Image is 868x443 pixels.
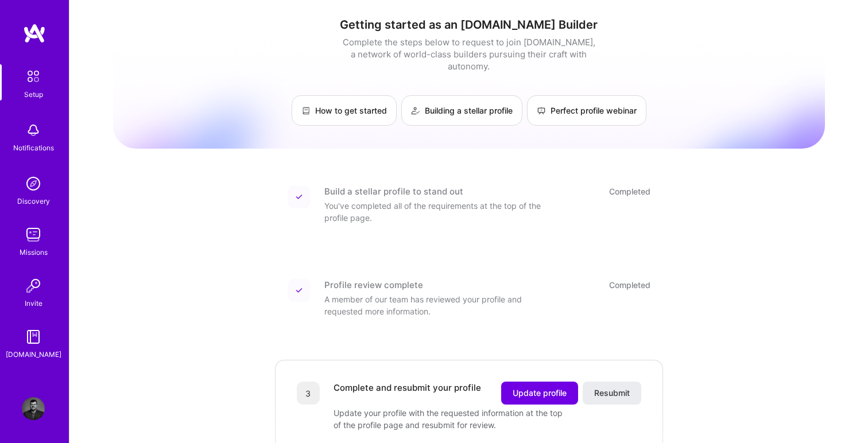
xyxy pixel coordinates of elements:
div: Profile review complete [324,279,423,291]
img: User Avatar [22,397,45,420]
div: 3 [297,382,320,405]
span: Update profile [513,387,567,399]
div: Complete and resubmit your profile [334,382,481,405]
img: discovery [22,172,45,195]
img: How to get started [301,106,311,115]
a: Perfect profile webinar [527,95,646,126]
img: Invite [22,274,45,297]
img: Completed [296,287,303,294]
button: Resubmit [583,382,641,405]
span: Resubmit [594,387,630,399]
div: Completed [609,185,650,197]
div: Build a stellar profile to stand out [324,185,463,197]
a: User Avatar [19,397,48,420]
div: Completed [609,279,650,291]
img: teamwork [22,223,45,246]
img: bell [22,119,45,142]
div: Notifications [13,142,54,154]
div: You've completed all of the requirements at the top of the profile page. [324,200,554,224]
a: Building a stellar profile [401,95,522,126]
div: A member of our team has reviewed your profile and requested more information. [324,293,554,317]
img: Perfect profile webinar [537,106,546,115]
div: Discovery [17,195,50,207]
div: Update your profile with the requested information at the top of the profile page and resubmit fo... [334,407,563,431]
img: Building a stellar profile [411,106,420,115]
div: Invite [25,297,42,309]
div: Setup [24,88,43,100]
h1: Getting started as an [DOMAIN_NAME] Builder [113,18,825,32]
button: Update profile [501,382,578,405]
div: [DOMAIN_NAME] [6,348,61,360]
a: How to get started [292,95,397,126]
img: Completed [296,193,303,200]
img: setup [21,64,45,88]
div: Complete the steps below to request to join [DOMAIN_NAME], a network of world-class builders purs... [340,36,598,72]
div: Missions [20,246,48,258]
img: logo [23,23,46,44]
img: guide book [22,325,45,348]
